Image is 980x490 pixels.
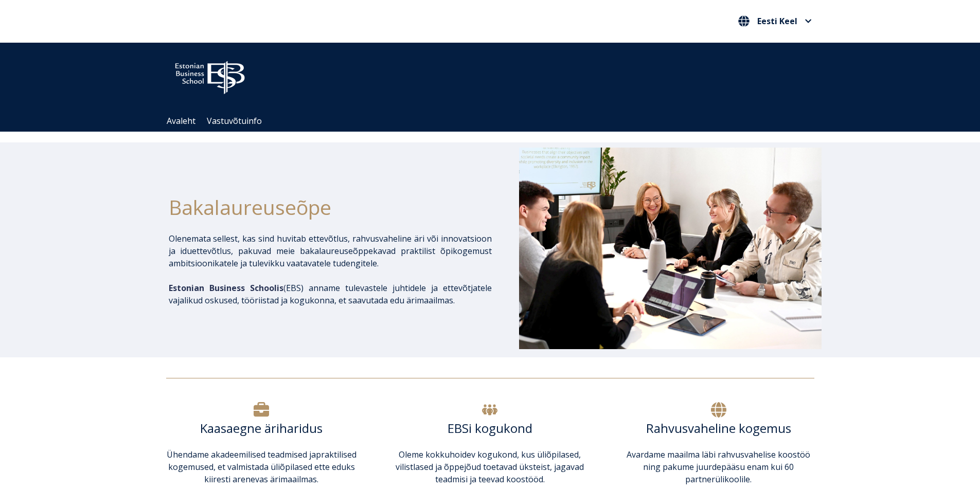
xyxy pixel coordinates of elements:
[623,421,814,436] h6: Rahvusvaheline kogemus
[166,421,357,436] h6: Kaasaegne äriharidus
[167,449,316,460] span: Ühendame akadeemilised teadmised ja
[161,111,830,132] div: Navigation Menu
[736,13,814,29] button: Eesti Keel
[168,449,357,485] span: praktilised kogemused, et valmistada üliõpilased ette eduks kiiresti arenevas ärimaailmas.
[757,17,797,25] span: Eesti Keel
[166,53,254,97] img: ebs_logo2016_white
[395,421,585,436] h6: EBSi kogukond
[519,148,822,349] img: Bakalaureusetudengid
[396,449,584,485] span: Oleme kokkuhoidev kogukond, kus üliõpilased, vilistlased ja õppejõud toetavad üksteist, jagavad t...
[167,115,195,126] a: Avaleht
[623,448,814,485] p: Avardame maailma läbi rahvusvahelise koostöö ning pakume juurdepääsu enam kui 60 partnerülikoolile.
[169,282,492,306] p: EBS) anname tulevastele juhtidele ja ettevõtjatele vajalikud oskused, tööriistad ja kogukonna, et...
[169,192,492,222] h1: Bakalaureuseõpe
[169,232,492,269] p: Olenemata sellest, kas sind huvitab ettevõtlus, rahvusvaheline äri või innovatsioon ja iduettevõt...
[207,115,262,126] a: Vastuvõtuinfo
[736,13,814,30] nav: Vali oma keel
[169,282,283,294] span: Estonian Business Schoolis
[169,282,286,294] span: (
